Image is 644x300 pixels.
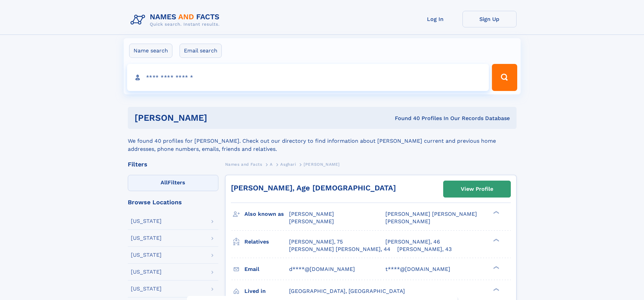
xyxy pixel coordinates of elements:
h1: [PERSON_NAME] [135,114,301,122]
span: All [161,179,168,186]
label: Filters [128,175,218,191]
div: [US_STATE] [131,235,162,241]
span: [PERSON_NAME] [PERSON_NAME] [385,211,477,217]
img: Logo Names and Facts [128,11,225,29]
a: View Profile [444,181,510,197]
span: [PERSON_NAME] [289,211,334,217]
div: ❯ [492,210,500,215]
span: A [270,162,273,167]
a: Sign Up [462,11,517,27]
div: Filters [128,161,218,167]
input: search input [127,64,489,91]
div: [US_STATE] [131,218,162,224]
a: [PERSON_NAME], 43 [397,246,452,253]
a: [PERSON_NAME], 46 [385,238,440,246]
div: Found 40 Profiles In Our Records Database [301,115,510,122]
span: [GEOGRAPHIC_DATA], [GEOGRAPHIC_DATA] [289,288,405,294]
label: Name search [129,44,172,58]
a: Log In [408,11,462,27]
a: Names and Facts [225,160,262,168]
span: [PERSON_NAME] [289,218,334,225]
div: ❯ [492,238,500,242]
h3: Also known as [244,208,289,220]
div: ❯ [492,265,500,270]
div: [US_STATE] [131,286,162,292]
a: [PERSON_NAME], Age [DEMOGRAPHIC_DATA] [231,184,396,192]
div: ❯ [492,287,500,292]
a: [PERSON_NAME], 75 [289,238,343,246]
div: Browse Locations [128,199,218,205]
button: Search Button [492,64,517,91]
h3: Lived in [244,285,289,297]
span: Asghari [280,162,296,167]
div: [US_STATE] [131,252,162,258]
a: A [270,160,273,168]
span: [PERSON_NAME] [385,218,430,225]
div: [US_STATE] [131,269,162,275]
div: We found 40 profiles for [PERSON_NAME]. Check out our directory to find information about [PERSON... [128,129,517,153]
span: [PERSON_NAME] [304,162,340,167]
label: Email search [180,44,222,58]
h3: Relatives [244,236,289,248]
a: Asghari [280,160,296,168]
h3: Email [244,263,289,275]
a: [PERSON_NAME] [PERSON_NAME], 44 [289,246,390,253]
div: View Profile [461,181,493,197]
